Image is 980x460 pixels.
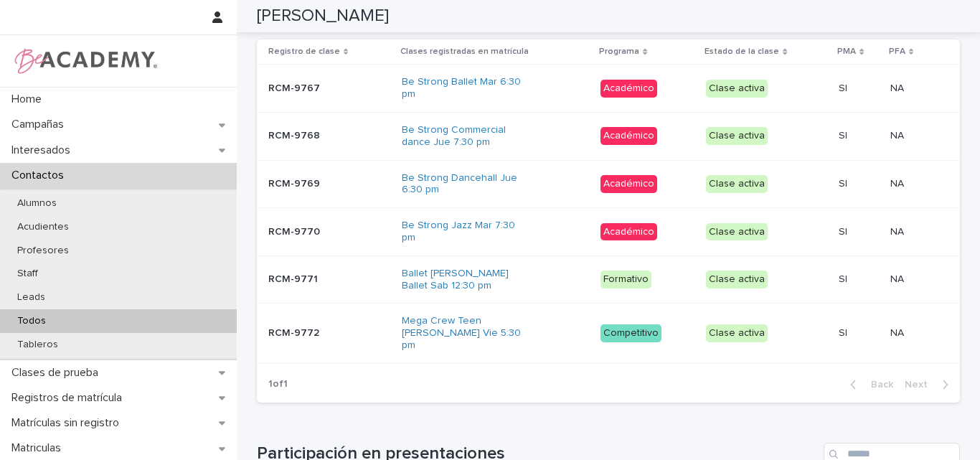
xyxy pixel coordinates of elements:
[6,221,80,233] p: Acudientes
[6,315,57,327] p: Todos
[402,76,522,100] a: Be Strong Ballet Mar 6:30 pm
[268,127,323,142] p: RCM-9768
[600,324,661,342] div: Competitivo
[402,220,522,244] a: Be Strong Jazz Mar 7:30 pm
[257,65,960,113] tr: RCM-9767RCM-9767 Be Strong Ballet Mar 6:30 pm AcadémicoClase activaSISI NANA
[6,416,131,430] p: Matrículas sin registro
[890,127,907,142] p: NA
[6,245,80,257] p: Profesores
[837,44,856,60] p: PMA
[839,223,850,238] p: SI
[6,366,110,380] p: Clases de prueba
[890,324,907,339] p: NA
[839,127,850,142] p: SI
[6,118,75,131] p: Campañas
[6,268,50,280] p: Staff
[402,124,522,149] a: Be Strong Commercial dance Jue 7:30 pm
[268,271,321,286] p: RCM-9771
[706,80,768,98] div: Clase activa
[6,339,70,351] p: Tableros
[402,268,522,292] a: Ballet [PERSON_NAME] Ballet Sab 12:30 pm
[599,44,639,60] p: Programa
[11,47,159,75] img: WPrjXfSUmiLcdUfaYY4Q
[257,255,960,304] tr: RCM-9771RCM-9771 Ballet [PERSON_NAME] Ballet Sab 12:30 pm FormativoClase activaSISI NANA
[839,175,850,190] p: SI
[862,380,893,390] span: Back
[6,391,133,405] p: Registros de matrícula
[890,271,907,286] p: NA
[889,44,905,60] p: PFA
[257,6,389,27] h2: [PERSON_NAME]
[600,175,657,193] div: Académico
[839,378,899,391] button: Back
[890,80,907,95] p: NA
[600,223,657,241] div: Académico
[257,367,299,402] p: 1 of 1
[402,172,522,197] a: Be Strong Dancehall Jue 6:30 pm
[6,144,82,157] p: Interesados
[257,304,960,363] tr: RCM-9772RCM-9772 Mega Crew Teen [PERSON_NAME] Vie 5:30 pm CompetitivoClase activaSISI NANA
[402,315,522,351] a: Mega Crew Teen [PERSON_NAME] Vie 5:30 pm
[706,175,768,193] div: Clase activa
[899,378,960,391] button: Next
[6,93,53,106] p: Home
[6,169,75,182] p: Contactos
[905,380,936,390] span: Next
[839,324,850,339] p: SI
[706,127,768,145] div: Clase activa
[706,223,768,241] div: Clase activa
[706,324,768,342] div: Clase activa
[257,112,960,160] tr: RCM-9768RCM-9768 Be Strong Commercial dance Jue 7:30 pm AcadémicoClase activaSISI NANA
[600,127,657,145] div: Académico
[400,44,529,60] p: Clases registradas en matrícula
[268,175,323,190] p: RCM-9769
[890,175,907,190] p: NA
[705,44,779,60] p: Estado de la clase
[706,271,768,288] div: Clase activa
[890,223,907,238] p: NA
[257,208,960,256] tr: RCM-9770RCM-9770 Be Strong Jazz Mar 7:30 pm AcadémicoClase activaSISI NANA
[257,160,960,208] tr: RCM-9769RCM-9769 Be Strong Dancehall Jue 6:30 pm AcadémicoClase activaSISI NANA
[268,80,323,95] p: RCM-9767
[600,271,651,288] div: Formativo
[6,441,72,455] p: Matriculas
[600,80,657,98] div: Académico
[268,44,340,60] p: Registro de clase
[839,80,850,95] p: SI
[6,197,68,210] p: Alumnos
[268,324,322,339] p: RCM-9772
[6,291,57,304] p: Leads
[268,223,323,238] p: RCM-9770
[839,271,850,286] p: SI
